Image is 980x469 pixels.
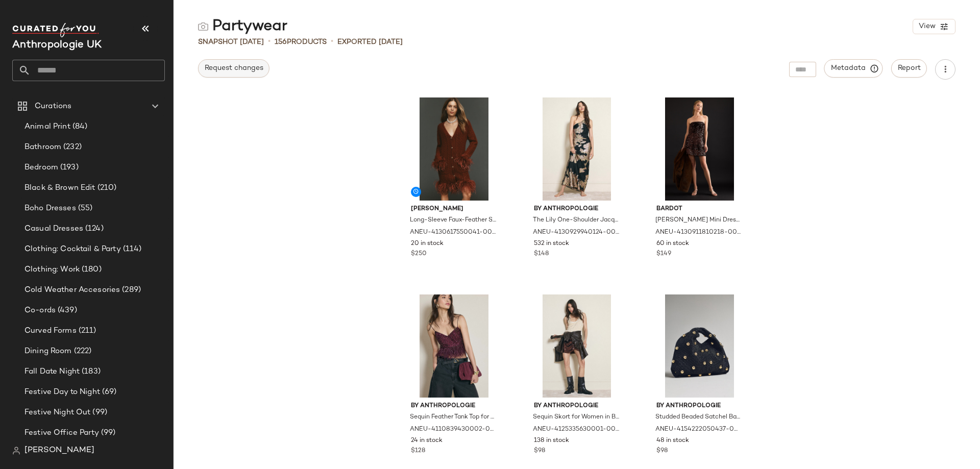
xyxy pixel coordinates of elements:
[24,223,83,235] span: Casual Dresses
[648,294,751,398] img: 102422953_001_b
[410,228,496,237] span: ANEU-4130617550041-000-061
[90,407,107,418] span: (99)
[410,216,496,225] span: Long-Sleeve Faux-Feather Sweater Mini Dress for Women in Purple, Polyester/Acrylic/Elastane, Size...
[24,162,58,174] span: Bedroom
[655,228,742,237] span: ANEU-4130911810218-000-020
[534,239,569,249] span: 532 in stock
[411,436,443,446] span: 24 in stock
[403,294,505,398] img: 4110839430002_054_e20
[12,23,99,37] img: cfy_white_logo.C9jOOHJF.svg
[24,182,95,194] span: Black & Brown Edit
[72,345,92,357] span: (222)
[656,250,671,259] span: $149
[526,97,628,201] img: 4130929940124_001_e20
[77,325,96,337] span: (211)
[411,250,427,259] span: $250
[80,264,102,276] span: (180)
[534,250,549,259] span: $148
[24,386,100,398] span: Festive Day to Night
[35,101,71,112] span: Curations
[268,36,271,48] span: •
[533,413,619,422] span: Sequin Skort for Women in Brown, Polyester/Elastane, Size Uk 12 by Anthropologie
[24,203,76,214] span: Boho Dresses
[411,205,497,214] span: [PERSON_NAME]
[655,425,742,434] span: ANEU-4154222050437-000-001
[24,345,72,357] span: Dining Room
[534,436,569,446] span: 138 in stock
[655,216,742,225] span: [PERSON_NAME] Mini Dress for Women in Brown, Polyester, Size Uk 16 by Bardot at Anthropologie
[337,37,403,47] p: Exported [DATE]
[56,305,77,316] span: (439)
[24,427,99,439] span: Festive Office Party
[534,447,545,456] span: $98
[80,366,101,378] span: (183)
[656,205,743,214] span: Bardot
[648,97,751,201] img: 4130911810218_020_e
[411,447,425,456] span: $128
[24,264,80,276] span: Clothing: Work
[76,203,93,214] span: (55)
[120,284,141,296] span: (289)
[99,427,116,439] span: (99)
[534,402,620,411] span: By Anthropologie
[12,40,102,51] span: Current Company Name
[656,436,689,446] span: 48 in stock
[198,59,269,78] button: Request changes
[403,97,505,201] img: 4130617550041_061_b
[58,162,79,174] span: (193)
[533,228,619,237] span: ANEU-4130929940124-000-001
[533,425,619,434] span: ANEU-4125335630001-000-020
[534,205,620,214] span: By Anthropologie
[24,284,120,296] span: Cold Weather Accesories
[411,239,444,249] span: 20 in stock
[24,243,121,255] span: Clothing: Cocktail & Party
[204,64,263,72] span: Request changes
[198,37,264,47] span: Snapshot [DATE]
[656,402,743,411] span: By Anthropologie
[897,64,921,72] span: Report
[918,22,936,31] span: View
[12,447,20,455] img: svg%3e
[656,239,689,249] span: 60 in stock
[526,294,628,398] img: 4125335630001_020_e20
[198,16,287,37] div: Partywear
[24,445,94,457] span: [PERSON_NAME]
[331,36,333,48] span: •
[61,141,82,153] span: (232)
[24,366,80,378] span: Fall Date Night
[100,386,117,398] span: (69)
[24,305,56,316] span: Co-ords
[533,216,619,225] span: The Lily One-Shoulder Jacquard Midi Slip Dress for Women in Black, Polyester/Viscose, Size Uk 8 p...
[275,38,287,46] span: 156
[891,59,927,78] button: Report
[410,425,496,434] span: ANEU-4110839430002-000-054
[656,447,668,456] span: $98
[24,141,61,153] span: Bathroom
[198,21,208,32] img: svg%3e
[70,121,88,133] span: (84)
[121,243,142,255] span: (114)
[83,223,104,235] span: (124)
[913,19,955,34] button: View
[24,121,70,133] span: Animal Print
[95,182,117,194] span: (210)
[655,413,742,422] span: Studded Beaded Satchel Bag for Women in Black, Cotton/Glass/Iron by Anthropologie
[24,407,90,418] span: Festive Night Out
[411,402,497,411] span: By Anthropologie
[24,325,77,337] span: Curved Forms
[410,413,496,422] span: Sequin Feather Tank Top for Women in Purple, Viscose, Size Uk 10 by Anthropologie
[830,64,877,73] span: Metadata
[275,37,327,47] div: Products
[824,59,883,78] button: Metadata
